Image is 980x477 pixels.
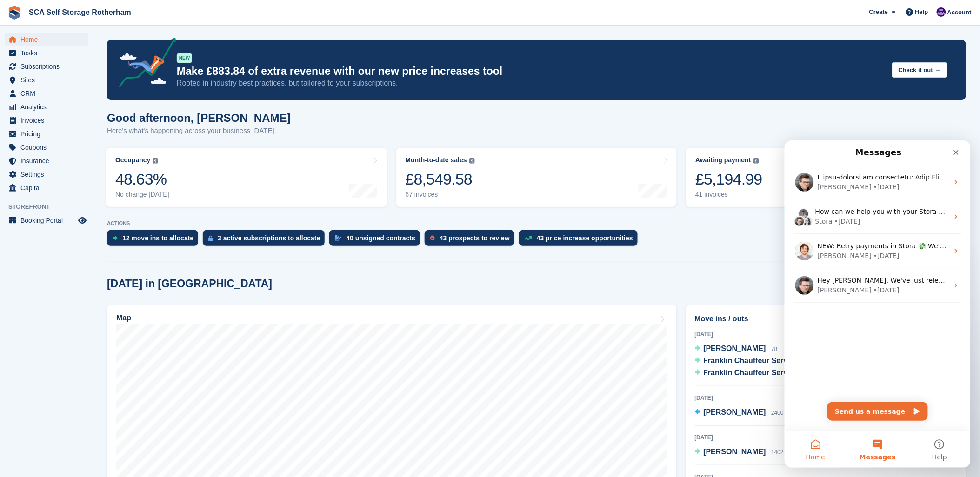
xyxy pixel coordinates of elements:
[869,7,888,17] span: Create
[177,65,885,78] p: Make £883.84 of extra revenue with our new price increases tool
[5,46,88,60] a: menu
[147,313,162,320] span: Help
[785,140,971,468] iframe: Intercom live chat
[915,7,928,17] span: Help
[440,234,510,242] div: 43 prospects to review
[208,235,213,241] img: active_subscription_to_allocate_icon-d502201f5373d7db506a760aba3b589e785aa758c864c3986d89f69b8ff3...
[937,7,946,17] img: Kelly Neesham
[20,100,76,113] span: Analytics
[115,191,169,199] div: No change [DATE]
[20,114,76,127] span: Invoices
[396,148,677,207] a: Month-to-date sales £8,549.58 67 invoices
[771,346,777,352] span: 78
[5,87,88,100] a: menu
[5,168,88,181] a: menu
[20,46,76,60] span: Tasks
[33,145,87,155] div: [PERSON_NAME]
[704,344,766,352] span: [PERSON_NAME]
[153,158,158,164] img: icon-info-grey-7440780725fd019a000dd9b08b2336e03edf1995a4989e88bcd33f0948082b44.svg
[203,230,329,251] a: 3 active subscriptions to allocate
[695,343,778,355] a: [PERSON_NAME] 78
[695,355,840,367] a: Franklin Chauffeur Services Not allocated
[469,158,475,164] img: icon-info-grey-7440780725fd019a000dd9b08b2336e03edf1995a4989e88bcd33f0948082b44.svg
[695,313,957,325] h2: Move ins / outs
[25,5,135,20] a: SCA Self Storage Rotherham
[20,154,76,167] span: Insurance
[695,156,751,164] div: Awaiting payment
[5,100,88,113] a: menu
[107,112,291,124] h1: Good afternoon, [PERSON_NAME]
[537,234,633,242] div: 43 price increase opportunities
[425,230,519,251] a: 43 prospects to review
[124,290,186,327] button: Help
[695,394,957,402] div: [DATE]
[5,33,88,46] a: menu
[116,314,131,322] h2: Map
[107,126,291,136] p: Here's what's happening across your business [DATE]
[430,235,435,241] img: prospect-51fa495bee0391a8d652442698ab0144808aea92771e9ea1ae160a38d050c398.svg
[695,407,784,419] a: [PERSON_NAME] 2400
[5,154,88,167] a: menu
[115,156,150,164] div: Occupancy
[115,170,169,189] div: 48.63%
[33,111,87,120] div: [PERSON_NAME]
[20,168,76,181] span: Settings
[704,448,766,456] span: [PERSON_NAME]
[5,181,88,194] a: menu
[107,230,203,251] a: 12 move ins to allocate
[519,230,642,251] a: 43 price increase opportunities
[122,234,193,242] div: 12 move ins to allocate
[406,191,475,199] div: 67 invoices
[218,234,320,242] div: 3 active subscriptions to allocate
[695,330,957,338] div: [DATE]
[20,214,76,227] span: Booking Portal
[106,148,387,207] a: Occupancy 48.63% No change [DATE]
[111,38,176,91] img: price-adjustments-announcement-icon-8257ccfd72463d97f412b2fc003d46551f7dbcb40ab6d574587a9cd5c0d94...
[177,53,192,63] div: NEW
[21,313,40,320] span: Home
[107,278,272,290] h2: [DATE] in [GEOGRAPHIC_DATA]
[704,369,803,377] span: Franklin Chauffeur Services
[7,6,21,20] img: stora-icon-8386f47178a22dfd0bd8f6a31ec36ba5ce8667c1dd55bd0f319d3a0aa187defe.svg
[8,202,93,212] span: Storefront
[5,60,88,73] a: menu
[525,236,532,240] img: price_increase_opportunities-93ffe204e8149a01c8c9dc8f82e8f89637d9d84a8eef4429ea346261dce0b2c0.svg
[20,60,76,73] span: Subscriptions
[695,170,762,189] div: £5,194.99
[89,111,115,120] div: • [DATE]
[335,235,341,241] img: contract_signature_icon-13c848040528278c33f63329250d36e43548de30e8caae1d1a13099fd9432cc5.svg
[5,73,88,86] a: menu
[177,78,885,88] p: Rooted in industry best practices, but tailored to your subscriptions.
[33,102,672,109] span: NEW: Retry payments in Stora 💸 We've recently pushed out a small, but useful update that allows y...
[5,127,88,140] a: menu
[75,313,111,320] span: Messages
[704,357,803,364] span: Franklin Chauffeur Services
[947,8,972,17] span: Account
[20,33,76,46] span: Home
[20,127,76,140] span: Pricing
[77,215,88,226] a: Preview store
[406,156,467,164] div: Month-to-date sales
[695,367,840,379] a: Franklin Chauffeur Services Not allocated
[695,433,957,442] div: [DATE]
[686,148,967,207] a: Awaiting payment £5,194.99 41 invoices
[11,136,29,154] img: Profile image for Steven
[107,220,966,226] p: ACTIONS
[5,214,88,227] a: menu
[704,408,766,416] span: [PERSON_NAME]
[329,230,425,251] a: 40 unsigned contracts
[695,446,784,458] a: [PERSON_NAME] 1402
[771,449,784,456] span: 1402
[753,158,759,164] img: icon-info-grey-7440780725fd019a000dd9b08b2336e03edf1995a4989e88bcd33f0948082b44.svg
